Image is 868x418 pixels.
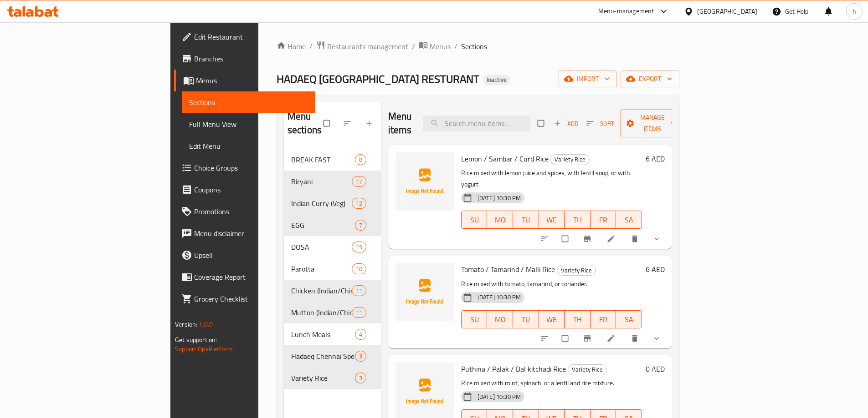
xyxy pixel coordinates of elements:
[532,115,551,132] span: Select section
[652,334,661,343] svg: Show Choices
[543,213,561,227] span: WE
[199,318,213,330] span: 1.0.0
[586,118,614,129] span: Sort
[284,280,381,302] div: Chicken (Indian/Chinese)11
[352,242,366,252] div: items
[539,310,565,328] button: WE
[352,199,366,208] span: 12
[513,310,539,328] button: TU
[316,40,408,52] a: Restaurants management
[355,154,366,165] div: items
[565,310,591,328] button: TH
[174,201,315,222] a: Promotions
[568,364,607,375] div: Variety Rice
[194,162,308,173] span: Choice Groups
[550,154,590,165] div: Variety Rice
[194,228,308,239] span: Menu disclaimer
[291,285,352,296] span: Chicken (Indian/Chinese)
[616,211,642,229] button: SA
[584,116,616,131] button: Sort
[175,318,197,330] span: Version:
[277,69,479,89] span: HADAEQ [GEOGRAPHIC_DATA] RESTURANT
[513,211,539,229] button: TU
[474,194,524,202] span: [DATE] 10:30 PM
[182,113,315,135] a: Full Menu View
[174,26,315,48] a: Edit Restaurant
[556,230,575,247] span: Select to update
[461,167,642,190] p: Rice mixed with lemon juice and spices, with lentil soup, or with yogurt.
[487,211,513,229] button: MO
[491,213,509,227] span: MO
[277,40,679,52] nav: breadcrumb
[419,40,451,52] a: Menus
[352,198,366,209] div: items
[577,328,599,348] button: Branch-specific-item
[196,75,308,86] span: Menus
[616,310,642,328] button: SA
[355,352,366,361] span: 3
[174,157,315,179] a: Choice Groups
[194,293,308,304] span: Grocery Checklist
[194,184,308,195] span: Coupons
[355,330,366,339] span: 4
[388,110,412,137] h2: Menu items
[853,6,856,16] span: h
[352,243,366,252] span: 19
[568,213,587,227] span: TH
[284,302,381,323] div: Mutton (Indian/Chinese)11
[284,171,381,192] div: Biryani17
[352,308,366,317] span: 11
[174,222,315,244] a: Menu disclaimer
[487,310,513,328] button: MO
[594,313,613,326] span: FR
[647,328,668,348] button: show more
[461,211,487,229] button: SU
[355,156,366,164] span: 8
[355,373,366,383] div: items
[284,236,381,258] div: DOSA19
[474,293,524,302] span: [DATE] 10:30 PM
[352,176,366,187] div: items
[284,323,381,345] div: Lunch Meals4
[620,109,685,137] button: Manage items
[606,234,617,243] a: Edit menu item
[465,313,483,326] span: SU
[646,363,665,375] h6: 0 AED
[352,265,366,273] span: 10
[557,265,596,276] div: Variety Rice
[412,41,415,52] li: /
[194,53,308,64] span: Branches
[291,176,352,187] span: Biryani
[697,6,757,16] div: [GEOGRAPHIC_DATA]
[352,263,366,274] div: items
[627,112,678,135] span: Manage items
[291,198,352,209] span: Indian Curry (Veg)
[355,221,366,230] span: 7
[284,214,381,236] div: EGG7
[337,113,359,133] span: Sort sections
[291,373,355,383] span: Variety Rice
[556,330,575,347] span: Select to update
[352,307,366,318] div: items
[174,288,315,310] a: Grocery Checklist
[423,116,530,131] input: search
[174,48,315,70] a: Branches
[395,152,454,211] img: Lemon / Sambar / Curd Rice
[175,334,217,346] span: Get support on:
[284,367,381,389] div: Variety Rice3
[291,220,355,231] span: EGG
[352,287,366,295] span: 11
[395,263,454,321] img: Tomato / Tamarind / Malli Rice
[284,192,381,214] div: Indian Curry (Veg)12
[580,116,620,131] span: Sort items
[355,374,366,383] span: 3
[291,307,352,318] span: Mutton (Indian/Chinese)
[557,265,596,276] span: Variety Rice
[189,119,308,130] span: Full Menu View
[182,91,315,113] a: Sections
[591,310,616,328] button: FR
[291,154,355,165] span: BREAK FAST
[598,6,654,17] div: Menu-management
[534,229,556,249] button: sort-choices
[551,154,589,165] span: Variety Rice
